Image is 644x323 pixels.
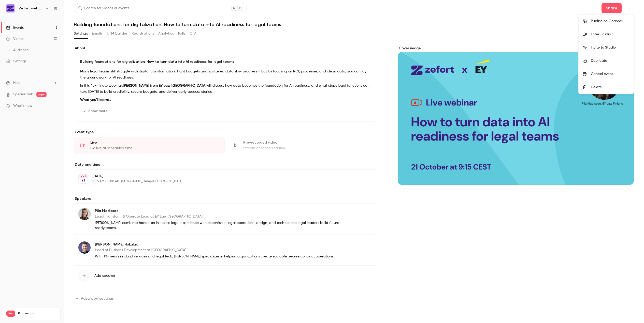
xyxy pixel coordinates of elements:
div: Delete [591,85,629,90]
div: Publish on Channel [591,19,629,24]
div: Duplicate [591,58,629,63]
div: Enter Studio [591,32,629,37]
div: Invite to Studio [591,45,629,50]
div: Cancel event [591,71,629,76]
